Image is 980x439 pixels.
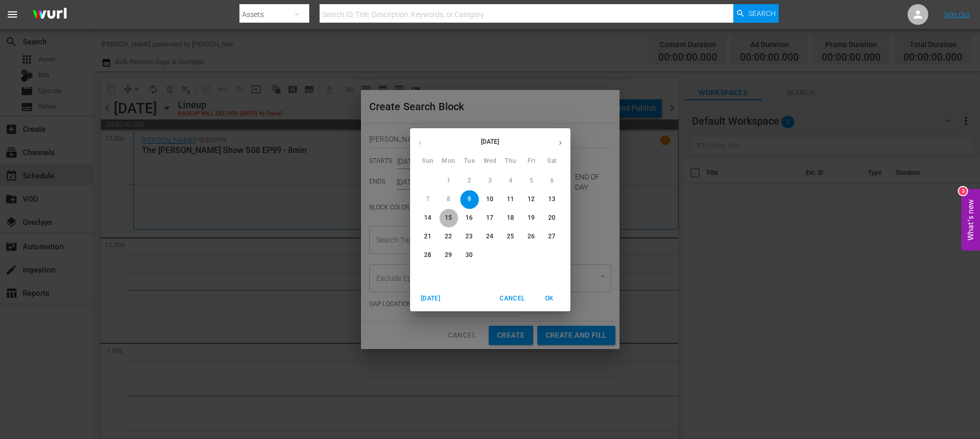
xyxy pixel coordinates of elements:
p: 13 [548,195,555,204]
button: OK [533,290,566,307]
p: 23 [465,232,473,241]
button: 12 [522,190,541,209]
p: 28 [424,251,431,260]
button: [DATE] [414,290,447,307]
span: OK [537,293,562,304]
span: Sun [419,156,438,166]
span: [DATE] [418,293,443,304]
span: menu [6,8,19,21]
button: 24 [481,228,500,246]
p: 25 [507,232,514,241]
p: 11 [507,195,514,204]
img: ans4CAIJ8jUAAAAAAAAAAAAAAAAAAAAAAAAgQb4GAAAAAAAAAAAAAAAAAAAAAAAAJMjXAAAAAAAAAAAAAAAAAAAAAAAAgAT5G... [25,3,74,27]
p: 14 [424,214,431,222]
p: 26 [527,232,535,241]
button: 30 [460,246,479,265]
p: 29 [445,251,452,260]
p: [DATE] [430,137,550,146]
button: 28 [419,246,438,265]
button: 14 [419,209,438,228]
p: 22 [445,232,452,241]
span: Sat [543,156,562,166]
button: 15 [440,209,458,228]
p: 16 [465,214,473,222]
button: 18 [502,209,520,228]
p: 24 [486,232,493,241]
span: Thu [502,156,520,166]
button: 26 [522,228,541,246]
p: 12 [527,195,535,204]
p: 19 [527,214,535,222]
p: 17 [486,214,493,222]
p: 20 [548,214,555,222]
span: Mon [440,156,458,166]
button: 10 [481,190,500,209]
button: Cancel [495,290,529,307]
span: Cancel [500,293,524,304]
p: 18 [507,214,514,222]
span: Fri [522,156,541,166]
p: 27 [548,232,555,241]
button: 17 [481,209,500,228]
button: 23 [460,228,479,246]
div: 3 [959,187,967,195]
button: 9 [460,190,479,209]
button: 21 [419,228,438,246]
span: Wed [481,156,500,166]
button: 22 [440,228,458,246]
button: 13 [543,190,562,209]
span: Search [748,4,776,23]
p: 21 [424,232,431,241]
button: 29 [440,246,458,265]
button: 20 [543,209,562,228]
span: Tue [460,156,479,166]
button: 16 [460,209,479,228]
p: 15 [445,214,452,222]
button: Open Feedback Widget [961,189,980,250]
p: 10 [486,195,493,204]
p: 9 [468,195,471,204]
p: 30 [465,251,473,260]
a: Sign Out [943,10,970,19]
button: 19 [522,209,541,228]
button: 11 [502,190,520,209]
button: 27 [543,228,562,246]
button: 25 [502,228,520,246]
